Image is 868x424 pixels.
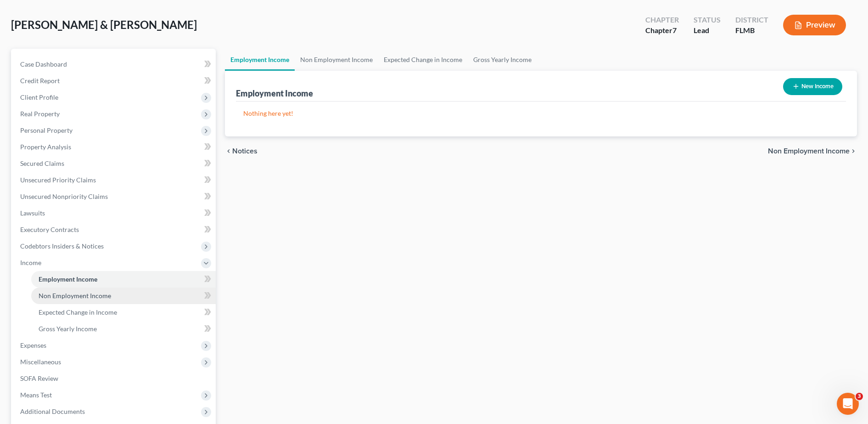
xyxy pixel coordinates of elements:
[20,110,60,118] span: Real Property
[645,25,679,36] div: Chapter
[39,308,117,316] span: Expected Change in Income
[20,176,96,184] span: Unsecured Priority Claims
[20,374,58,382] span: SOFA Review
[225,147,258,155] button: chevron_left Notices
[13,172,216,188] a: Unsecured Priority Claims
[783,78,842,95] button: New Income
[20,209,45,217] span: Lawsuits
[13,370,216,387] a: SOFA Review
[20,242,104,250] span: Codebtors Insiders & Notices
[20,358,61,366] span: Miscellaneous
[850,147,857,155] i: chevron_right
[225,49,295,71] a: Employment Income
[20,259,41,266] span: Income
[13,56,216,73] a: Case Dashboard
[13,139,216,155] a: Property Analysis
[39,275,97,283] span: Employment Income
[783,15,846,35] button: Preview
[20,77,60,85] span: Credit Report
[856,393,863,400] span: 3
[39,325,97,333] span: Gross Yearly Income
[20,126,73,134] span: Personal Property
[243,109,839,118] p: Nothing here yet!
[236,88,313,99] div: Employment Income
[31,288,216,304] a: Non Employment Income
[13,188,216,205] a: Unsecured Nonpriority Claims
[11,18,197,31] span: [PERSON_NAME] & [PERSON_NAME]
[295,49,378,71] a: Non Employment Income
[13,205,216,221] a: Lawsuits
[20,226,79,233] span: Executory Contracts
[378,49,468,71] a: Expected Change in Income
[645,15,679,25] div: Chapter
[468,49,537,71] a: Gross Yearly Income
[20,192,108,200] span: Unsecured Nonpriority Claims
[31,304,216,321] a: Expected Change in Income
[768,147,857,155] button: Non Employment Income chevron_right
[20,341,46,349] span: Expenses
[13,73,216,89] a: Credit Report
[694,15,721,25] div: Status
[20,60,67,68] span: Case Dashboard
[20,143,71,151] span: Property Analysis
[13,155,216,172] a: Secured Claims
[13,221,216,238] a: Executory Contracts
[20,407,85,415] span: Additional Documents
[735,15,768,25] div: District
[39,292,111,300] span: Non Employment Income
[31,271,216,288] a: Employment Income
[672,26,677,34] span: 7
[20,93,58,101] span: Client Profile
[31,321,216,337] a: Gross Yearly Income
[20,391,52,399] span: Means Test
[232,147,258,155] span: Notices
[20,159,64,167] span: Secured Claims
[768,147,850,155] span: Non Employment Income
[837,393,859,415] iframe: Intercom live chat
[225,147,232,155] i: chevron_left
[735,25,768,36] div: FLMB
[694,25,721,36] div: Lead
